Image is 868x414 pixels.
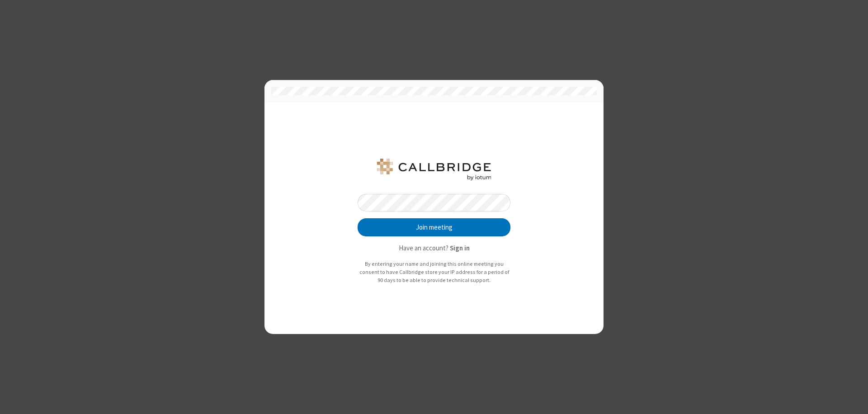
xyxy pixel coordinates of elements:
button: Join meeting [358,218,510,236]
strong: Sign in [450,244,470,252]
p: Have an account? [358,243,510,254]
p: By entering your name and joining this online meeting you consent to have Callbridge store your I... [358,260,510,284]
button: Sign in [450,243,470,254]
img: QA Selenium DO NOT DELETE OR CHANGE [375,159,493,180]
